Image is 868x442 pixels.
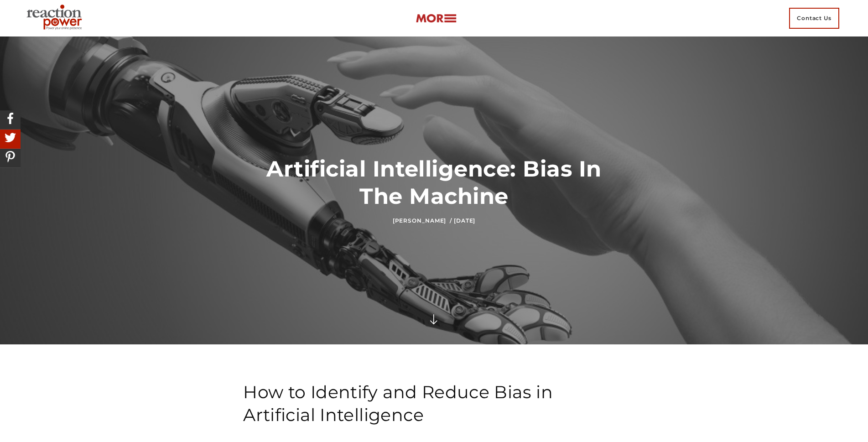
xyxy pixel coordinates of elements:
img: more-btn.png [416,13,457,24]
img: Executive Branding | Personal Branding Agency [23,2,89,35]
img: Share On Facebook [2,110,18,126]
time: [DATE] [454,217,475,224]
a: [PERSON_NAME] / [393,217,452,224]
h1: Artificial Intelligence: Bias In The Machine [243,155,625,210]
img: Share On Twitter [2,130,18,146]
span: Contact Us [789,8,839,29]
span: How to Identify and Reduce Bias in Artificial Intelligence [243,381,553,426]
img: Share On Pinterest [2,149,18,165]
